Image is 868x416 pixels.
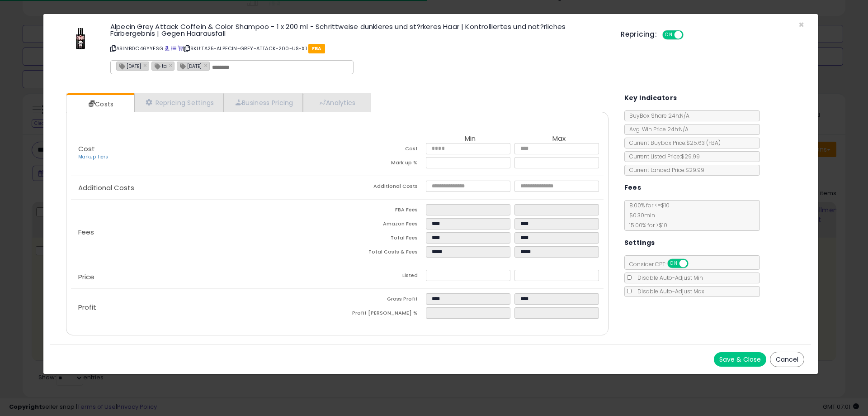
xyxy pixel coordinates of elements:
a: Analytics [303,93,370,112]
span: BuyBox Share 24h: N/A [625,112,689,120]
span: × [798,18,804,31]
td: Total Fees [337,232,426,246]
span: ON [668,260,679,268]
img: 41F+aBWZLhL._SL60_.jpg [71,23,90,50]
p: Additional Costs [71,184,337,191]
span: Current Buybox Price: [625,139,721,147]
span: Disable Auto-Adjust Max [633,287,704,295]
td: Listed [337,270,426,284]
a: × [169,61,175,69]
a: Your listing only [178,45,183,52]
h5: Settings [624,237,655,249]
td: Profit [PERSON_NAME] % [337,307,426,321]
span: OFF [682,31,697,39]
td: Mark up % [337,157,426,171]
span: Current Listed Price: $29.99 [625,153,700,160]
button: Cancel [770,352,804,367]
a: × [143,61,149,69]
td: Total Costs & Fees [337,246,426,260]
span: [DATE] [177,62,202,70]
span: 8.00 % for <= $10 [625,201,670,229]
a: × [204,61,209,69]
td: FBA Fees [337,204,426,218]
a: Business Pricing [224,93,303,112]
th: Max [514,135,603,143]
span: FBA [308,44,325,53]
td: Additional Costs [337,181,426,195]
span: 15.00 % for > $10 [625,221,667,229]
p: ASIN: B0C46YYFSG | SKU: TA25-ALPECIN-GREY-ATTACK-200-US-X1 [110,41,607,56]
a: Repricing Settings [134,93,224,112]
p: Fees [71,229,337,236]
th: Min [426,135,514,143]
a: Markup Tiers [78,153,108,160]
span: [DATE] [117,62,141,70]
h5: Fees [624,182,642,193]
a: BuyBox page [165,45,170,52]
span: ON [663,31,675,39]
span: Consider CPT: [625,260,700,268]
button: Save & Close [714,352,766,367]
span: Disable Auto-Adjust Min [633,274,703,282]
td: Cost [337,143,426,157]
span: OFF [687,260,701,268]
td: Gross Profit [337,293,426,307]
span: Current Landed Price: $29.99 [625,166,704,174]
span: ta [152,62,167,70]
span: ( FBA ) [706,139,721,147]
a: All offer listings [171,45,176,52]
h5: Key Indicators [624,92,677,104]
h3: Alpecin Grey Attack Coffein & Color Shampoo - 1 x 200 ml - Schrittweise dunkleres und st?rkeres H... [110,23,607,37]
h5: Repricing: [621,31,657,38]
span: Avg. Win Price 24h: N/A [625,125,689,133]
span: $25.63 [686,139,721,147]
td: Amazon Fees [337,218,426,232]
p: Cost [71,145,337,161]
p: Price [71,273,337,281]
span: $0.30 min [625,211,655,219]
p: Profit [71,304,337,311]
a: Costs [66,95,133,113]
